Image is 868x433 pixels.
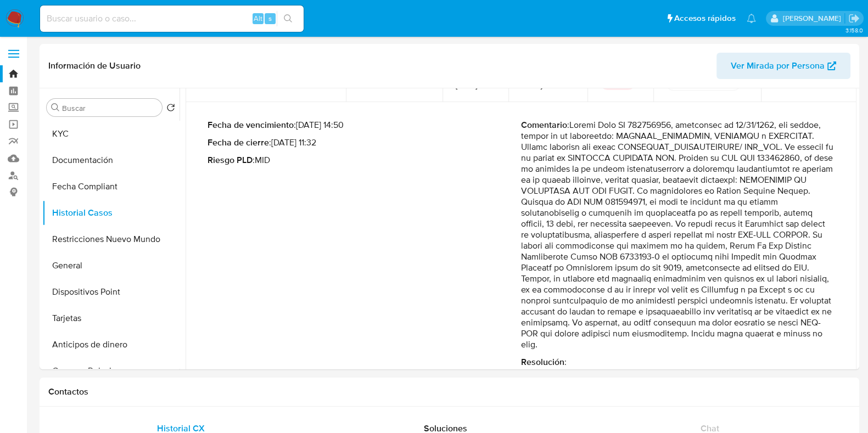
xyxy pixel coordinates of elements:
[277,11,299,26] button: search-icon
[716,53,850,79] button: Ver Mirada por Persona
[42,173,180,200] button: Fecha Compliant
[48,60,141,71] h1: Información de Usuario
[747,14,756,23] a: Notificaciones
[48,386,850,397] h1: Contactos
[254,13,262,24] span: Alt
[42,200,180,226] button: Historial Casos
[848,13,860,24] a: Salir
[731,53,825,79] span: Ver Mirada por Persona
[42,121,180,147] button: KYC
[268,13,272,24] span: s
[42,358,180,384] button: Cruces y Relaciones
[674,13,736,24] span: Accesos rápidos
[782,13,844,24] p: camilafernanda.paredessaldano@mercadolibre.cl
[166,103,175,115] button: Volver al orden por defecto
[42,279,180,305] button: Dispositivos Point
[62,103,158,113] input: Buscar
[40,12,304,26] input: Buscar usuario o caso...
[42,226,180,252] button: Restricciones Nuevo Mundo
[42,252,180,279] button: General
[51,103,60,112] button: Buscar
[42,331,180,358] button: Anticipos de dinero
[42,147,180,173] button: Documentación
[42,305,180,331] button: Tarjetas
